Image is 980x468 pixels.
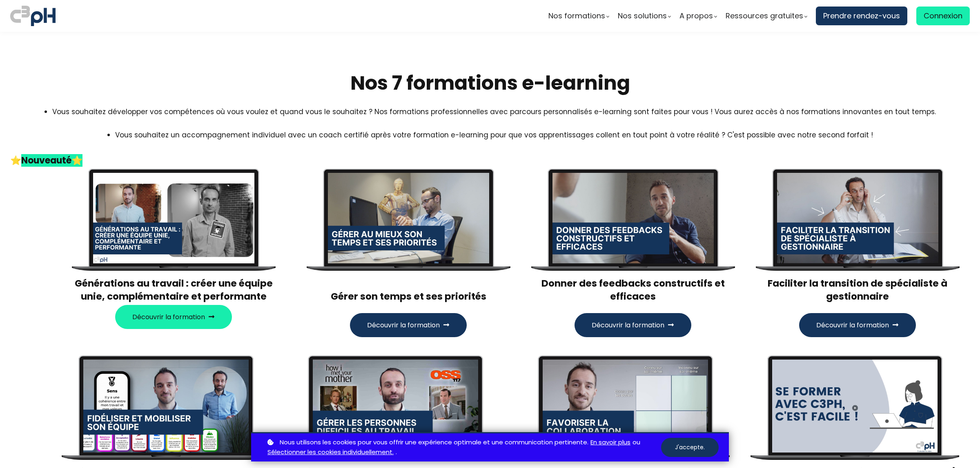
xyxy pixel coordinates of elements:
[115,305,232,329] button: Découvrir la formation
[350,313,467,337] button: Découvrir la formation
[679,10,713,22] span: A propos
[548,10,605,22] span: Nos formations
[306,277,510,303] h3: Gérer son temps et ses priorités
[823,10,900,22] span: Prendre rendez-vous
[71,277,276,303] h3: Générations au travail : créer une équipe unie, complémentaire et performante
[916,7,970,25] a: Connexion
[10,4,56,28] img: logo C3PH
[267,447,394,457] a: Sélectionner les cookies individuellement.
[816,320,889,330] span: Découvrir la formation
[592,320,664,330] span: Découvrir la formation
[367,320,440,330] span: Découvrir la formation
[924,10,962,22] span: Connexion
[575,313,691,337] button: Découvrir la formation
[21,154,82,167] strong: Nouveauté⭐
[755,277,960,303] h3: Faciliter la transition de spécialiste à gestionnaire
[799,313,916,337] button: Découvrir la formation
[265,437,661,458] p: ou .
[531,277,735,303] h3: Donner des feedbacks constructifs et efficaces
[115,129,873,152] li: Vous souhaitez un accompagnement individuel avec un coach certifié après votre formation e-learni...
[618,10,667,22] span: Nos solutions
[280,437,588,448] span: Nous utilisons les cookies pour vous offrir une expérience optimale et une communication pertinente.
[816,7,907,25] a: Prendre rendez-vous
[726,10,803,22] span: Ressources gratuites
[10,154,21,167] span: ⭐
[132,312,205,322] span: Découvrir la formation
[52,106,936,117] li: Vous souhaitez développer vos compétences où vous voulez et quand vous le souhaitez ? Nos formati...
[590,437,630,448] a: En savoir plus
[661,438,719,457] button: J'accepte.
[10,71,970,96] h2: Nos 7 formations e-learning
